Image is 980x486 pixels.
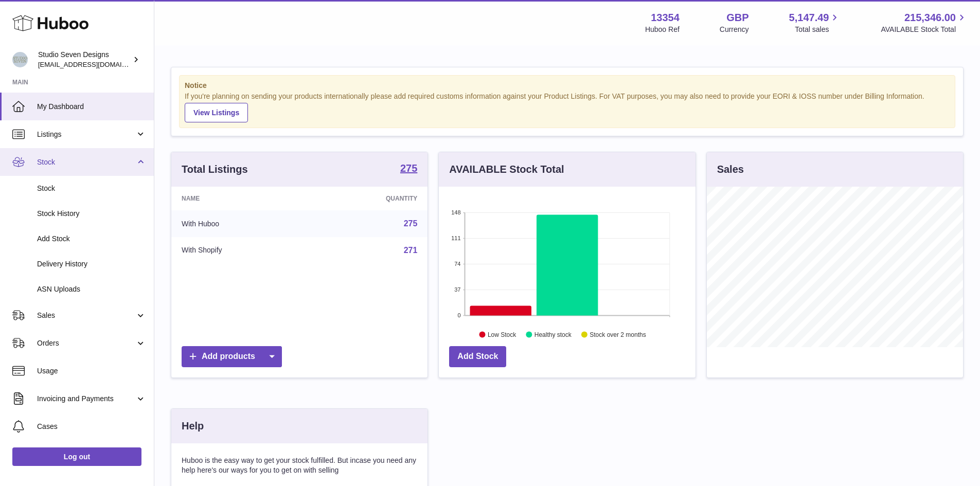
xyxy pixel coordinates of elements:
[400,163,417,175] a: 275
[37,102,146,112] span: My Dashboard
[182,163,248,176] h3: Total Listings
[458,312,461,318] text: 0
[881,25,968,34] span: AVAILABLE Stock Total
[881,11,968,34] a: 215,346.00 AVAILABLE Stock Total
[182,419,204,433] h3: Help
[789,11,829,25] span: 5,147.49
[37,338,135,348] span: Orders
[12,447,141,466] a: Log out
[182,456,417,475] p: Huboo is the easy way to get your stock fulfilled. But incase you need any help here's our ways f...
[171,210,310,237] td: With Huboo
[171,187,310,210] th: Name
[38,60,151,68] span: [EMAIL_ADDRESS][DOMAIN_NAME]
[185,92,950,122] div: If you're planning on sending your products internationally please add required customs informati...
[37,234,146,244] span: Add Stock
[449,163,564,176] h3: AVAILABLE Stock Total
[455,261,461,267] text: 74
[651,11,680,25] strong: 13354
[449,346,506,367] a: Add Stock
[488,331,516,338] text: Low Stock
[590,331,646,338] text: Stock over 2 months
[37,130,135,139] span: Listings
[404,246,418,255] a: 271
[37,184,146,193] span: Stock
[37,157,135,167] span: Stock
[38,50,131,69] div: Studio Seven Designs
[789,11,841,34] a: 5,147.49 Total sales
[37,259,146,269] span: Delivery History
[404,219,418,228] a: 275
[37,366,146,376] span: Usage
[310,187,428,210] th: Quantity
[904,11,956,25] span: 215,346.00
[400,163,417,173] strong: 275
[717,163,744,176] h3: Sales
[37,394,135,404] span: Invoicing and Payments
[795,25,841,34] span: Total sales
[645,25,680,34] div: Huboo Ref
[720,25,749,34] div: Currency
[37,422,146,431] span: Cases
[37,209,146,219] span: Stock History
[451,209,460,215] text: 148
[185,103,248,122] a: View Listings
[37,311,135,320] span: Sales
[185,81,950,91] strong: Notice
[455,286,461,293] text: 37
[182,346,282,367] a: Add products
[12,52,28,67] img: contact.studiosevendesigns@gmail.com
[171,237,310,264] td: With Shopify
[534,331,572,338] text: Healthy stock
[37,284,146,294] span: ASN Uploads
[451,235,460,241] text: 111
[726,11,749,25] strong: GBP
